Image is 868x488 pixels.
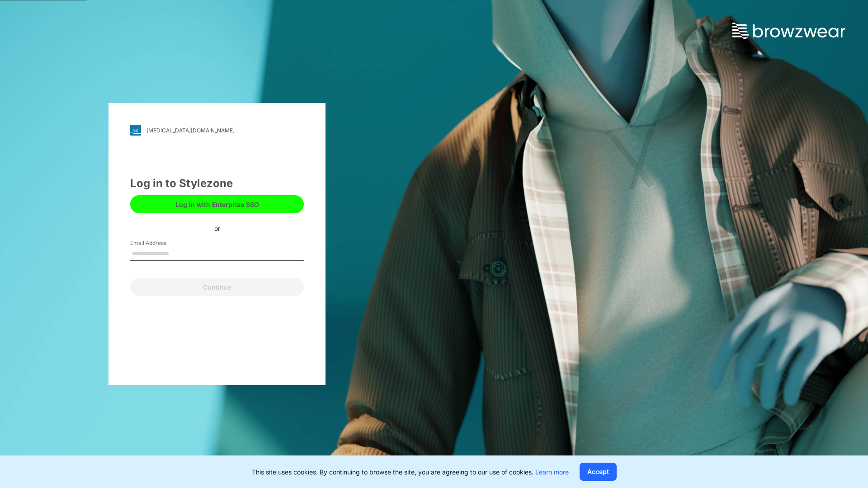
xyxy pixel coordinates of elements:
[580,463,617,481] button: Accept
[130,175,304,192] div: Log in to Stylezone
[130,125,141,136] img: svg+xml;base64,PHN2ZyB3aWR0aD0iMjgiIGhlaWdodD0iMjgiIHZpZXdCb3g9IjAgMCAyOCAyOCIgZmlsbD0ibm9uZSIgeG...
[207,223,227,233] div: or
[146,127,235,134] div: [MEDICAL_DATA][DOMAIN_NAME]
[130,239,193,247] label: Email Address
[130,125,304,136] a: [MEDICAL_DATA][DOMAIN_NAME]
[130,195,304,213] button: Log in with Enterprise SSO
[732,23,845,39] img: browzwear-logo.73288ffb.svg
[252,467,569,477] p: This site uses cookies. By continuing to browse the site, you are agreeing to our use of cookies.
[535,468,569,476] a: Learn more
